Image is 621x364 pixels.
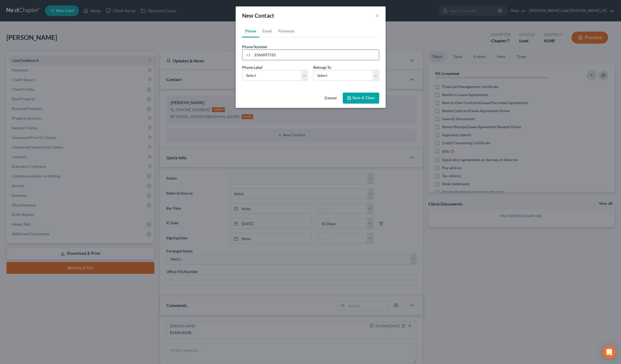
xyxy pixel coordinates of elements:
[242,50,252,60] div: +1
[275,25,298,37] a: Pronouns
[343,93,379,104] button: Save & Close
[603,346,616,359] div: Open Intercom Messenger
[242,44,268,49] span: Phone Number
[313,65,331,70] span: Belongs To
[375,12,379,19] button: ×
[259,25,275,37] a: Email
[252,50,379,60] input: ###-###-####
[242,12,274,19] span: New Contact
[320,93,341,104] button: Cancel
[242,25,259,37] a: Phone
[242,65,262,70] span: Phone Label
